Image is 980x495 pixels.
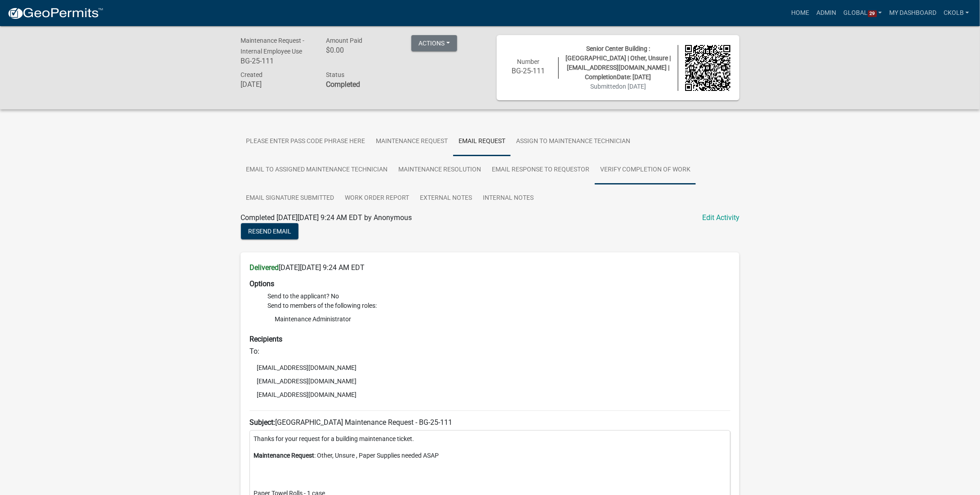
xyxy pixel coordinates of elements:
[393,156,486,184] a: Maintenance Resolution
[249,263,279,272] strong: Delivered
[241,57,312,65] h6: BG-25-111
[249,418,731,427] h6: [GEOGRAPHIC_DATA] Maintenance Request - BG-25-111
[267,312,731,326] li: Maintenance Administrator
[506,67,552,75] h6: BG-25-111
[702,212,739,223] a: Edit Activity
[414,184,477,213] a: External Notes
[370,127,453,156] a: Maintenance Request
[326,46,398,54] h6: $0.00
[840,4,886,22] a: Global29
[248,228,291,235] span: Resend Email
[339,184,414,213] a: Work Order Report
[595,156,696,184] a: Verify Completion of work
[566,45,671,81] span: Senior Center Building :[GEOGRAPHIC_DATA] | Other, Unsure | [EMAIL_ADDRESS][DOMAIN_NAME] | Comple...
[249,335,282,343] strong: Recipients
[453,127,511,156] a: Email Request
[326,71,344,78] span: Status
[411,35,457,51] button: Actions
[511,127,636,156] a: Assign to Maintenance Technician
[477,184,539,213] a: Internal Notes
[249,347,731,355] h6: To:
[241,127,370,156] a: Please Enter Pass Code Phrase Here
[254,434,726,444] p: Thanks for your request for a building maintenance ticket.
[940,4,973,22] a: ckolb
[241,213,412,222] span: Completed [DATE][DATE] 9:24 AM EDT by Anonymous
[241,37,304,55] span: Maintenance Request - Internal Employee Use
[241,156,393,184] a: Email to Assigned Maintenance Technician
[267,301,731,328] li: Send to members of the following roles:
[813,4,840,22] a: Admin
[249,374,731,388] li: [EMAIL_ADDRESS][DOMAIN_NAME]
[486,156,595,184] a: Email Response to Requestor
[241,80,312,89] h6: [DATE]
[685,45,731,91] img: QR code
[254,452,314,459] strong: Maintenance Request
[590,83,646,90] span: Submitted on [DATE]
[886,4,940,22] a: My Dashboard
[788,4,813,22] a: Home
[267,292,731,301] li: Send to the applicant? No
[249,279,274,288] strong: Options
[249,263,731,272] h6: [DATE][DATE] 9:24 AM EDT
[249,361,731,374] li: [EMAIL_ADDRESS][DOMAIN_NAME]
[249,418,275,427] strong: Subject:
[326,80,360,89] strong: Completed
[517,58,540,65] span: Number
[241,184,339,213] a: Email Signature Submitted
[249,388,731,401] li: [EMAIL_ADDRESS][DOMAIN_NAME]
[241,223,298,239] button: Resend Email
[326,37,362,44] span: Amount Paid
[241,71,263,78] span: Created
[868,10,877,18] span: 29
